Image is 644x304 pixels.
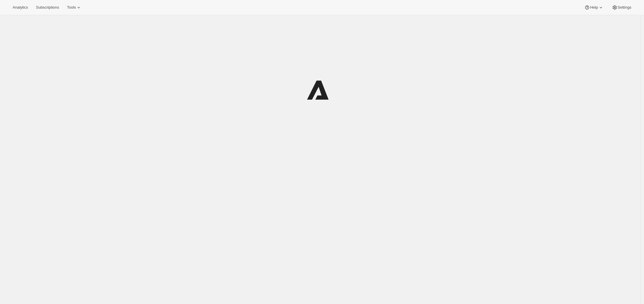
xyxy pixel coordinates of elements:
button: Analytics [9,3,31,11]
span: Subscriptions [36,5,59,10]
button: Tools [63,3,85,11]
span: Help [590,5,598,10]
span: Settings [618,5,631,10]
span: Tools [67,5,76,10]
button: Settings [608,3,635,11]
span: Analytics [13,5,28,10]
button: Subscriptions [32,3,62,11]
button: Help [581,3,607,11]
